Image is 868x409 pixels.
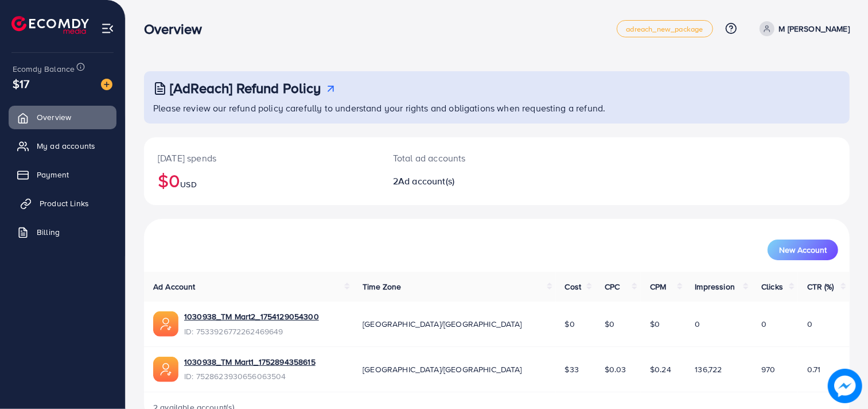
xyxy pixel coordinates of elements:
h3: Overview [144,21,211,37]
h2: $0 [158,169,365,191]
span: ID: 7528623930656063504 [184,371,316,382]
h3: [AdReach] Refund Policy [170,80,321,97]
p: [DATE] spends [158,151,365,165]
img: ic-ads-acc.e4c84228.svg [153,357,178,382]
span: adreach_new_package [626,25,703,33]
span: 136,722 [695,364,722,375]
span: Time Zone [363,281,401,292]
span: 970 [761,364,775,375]
span: [GEOGRAPHIC_DATA]/[GEOGRAPHIC_DATA] [363,318,522,330]
span: 0 [807,318,812,330]
span: $0 [650,318,660,330]
img: ic-ads-acc.e4c84228.svg [153,311,178,337]
p: Please review our refund policy carefully to understand your rights and obligations when requesti... [153,101,843,115]
a: Overview [9,106,116,129]
span: Billing [37,226,60,238]
a: M [PERSON_NAME] [755,21,850,36]
p: Total ad accounts [393,151,542,165]
img: menu [101,22,114,35]
img: image [828,369,862,403]
span: CPC [605,281,620,292]
span: Impression [695,281,735,292]
a: Product Links [9,192,116,215]
p: M [PERSON_NAME] [779,22,850,36]
span: Payment [37,169,69,180]
span: $0.03 [605,364,626,375]
span: CPM [650,281,666,292]
span: CTR (%) [807,281,834,292]
img: image [101,79,112,90]
span: ID: 7533926772262469649 [184,326,319,337]
span: [GEOGRAPHIC_DATA]/[GEOGRAPHIC_DATA] [363,364,522,375]
span: 0 [695,318,700,330]
span: My ad accounts [37,140,95,152]
span: USD [180,179,196,190]
span: $0 [565,318,575,330]
span: Overview [37,111,71,123]
a: adreach_new_package [617,20,713,37]
span: New Account [779,246,827,254]
span: $0 [605,318,614,330]
span: $17 [13,75,29,92]
button: New Account [768,240,838,260]
span: $33 [565,364,579,375]
h2: 2 [393,176,542,187]
span: Ad account(s) [398,175,454,187]
a: Payment [9,163,116,186]
a: 1030938_TM Mart1_1752894358615 [184,356,316,368]
span: Ad Account [153,281,196,292]
span: Product Links [40,198,89,209]
span: Cost [565,281,582,292]
span: 0 [761,318,766,330]
span: $0.24 [650,364,671,375]
img: logo [11,16,89,34]
span: Ecomdy Balance [13,63,75,75]
a: Billing [9,221,116,244]
a: 1030938_TM Mart2_1754129054300 [184,311,319,322]
span: Clicks [761,281,783,292]
a: My ad accounts [9,134,116,157]
span: 0.71 [807,364,821,375]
